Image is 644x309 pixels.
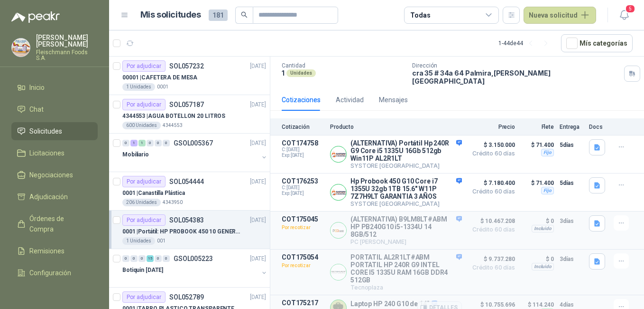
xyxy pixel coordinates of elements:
div: 15 [147,255,154,262]
div: 0 [155,140,162,146]
span: 5 [625,4,635,13]
p: 001 [157,237,166,245]
div: 0 [163,140,170,146]
div: Incluido [532,263,554,270]
p: [DATE] [250,100,266,109]
p: Por recotizar [282,223,324,232]
span: C: [DATE] [282,147,324,153]
div: 0 [122,140,129,146]
a: Por adjudicarSOL057232[DATE] 00001 |CAFETERA DE MESA1 Unidades0001 [109,57,270,95]
p: COT175045 [282,215,324,223]
p: 0001 | Portátil: HP PROBOOK 450 10 GENERACIÓN PROCESADOR INTEL CORE i7 [122,227,240,236]
p: [DATE] [250,293,266,302]
p: Botiquin [DATE] [122,266,163,275]
p: COT175054 [282,253,324,261]
p: 3 días [560,253,583,265]
span: Exp: [DATE] [282,191,324,196]
button: 5 [616,7,633,24]
p: Cotización [282,124,324,130]
div: Actividad [336,95,364,105]
p: [DATE] [250,216,266,225]
div: 0 [130,255,138,262]
p: Producto [330,124,462,130]
div: Unidades [286,69,316,77]
p: SOL057187 [169,101,204,108]
div: Por adjudicar [122,99,166,110]
p: Precio [468,124,515,130]
img: Company Logo [331,184,346,200]
p: SOL057232 [169,63,204,69]
a: Licitaciones [11,144,98,162]
p: Docs [589,124,608,130]
a: 0 0 0 15 0 0 GSOL005223[DATE] Botiquin [DATE] [122,253,268,283]
p: Dirección [412,62,620,69]
span: Crédito 60 días [468,227,515,232]
span: Adjudicación [29,192,68,202]
p: 0001 | Canastilla Plástica [122,189,185,198]
img: Company Logo [331,222,346,238]
button: Mís categorías [561,34,633,52]
div: Incluido [532,225,554,232]
p: Entrega [560,124,583,130]
span: $ 10.467.208 [468,215,515,227]
span: Configuración [29,268,71,278]
div: Fijo [541,187,554,194]
p: Cantidad [282,62,405,69]
div: 206 Unidades [122,199,161,206]
p: GSOL005367 [174,140,213,146]
span: Remisiones [29,246,64,256]
div: 1 - 44 de 44 [498,36,553,51]
span: Solicitudes [29,126,62,136]
span: C: [DATE] [282,185,324,191]
img: Company Logo [331,146,346,162]
p: 1 [282,69,285,77]
p: $ 0 [521,215,554,227]
p: Fleischmann Foods S.A. [36,49,98,61]
a: Inicio [11,78,98,97]
p: [DATE] [250,177,266,186]
div: Cotizaciones [282,95,321,105]
p: 4343950 [163,199,183,206]
p: cra 35 # 34a 64 Palmira , [PERSON_NAME][GEOGRAPHIC_DATA] [412,69,620,85]
a: Configuración [11,264,98,282]
p: COT176253 [282,177,324,185]
span: $ 9.737.280 [468,253,515,265]
div: 1 Unidades [122,237,155,245]
p: SOL052789 [169,294,204,300]
p: Flete [521,124,554,130]
div: 1 [130,140,138,146]
p: (ALTERNATIVA) B9LM8LT#ABM HP PB240G10 i5-1334U 14 8GB/512 [350,215,462,238]
p: 00001 | CAFETERA DE MESA [122,73,197,82]
span: Crédito 60 días [468,151,515,156]
p: [DATE] [250,254,266,263]
p: 5 días [560,177,583,189]
p: GSOL005223 [174,255,213,262]
div: 0 [147,140,154,146]
p: Mobiliario [122,150,149,159]
span: Chat [29,104,44,115]
p: 5 días [560,139,583,151]
span: Licitaciones [29,148,64,158]
p: 3 días [560,215,583,227]
a: 0 1 1 0 0 0 GSOL005367[DATE] Mobiliario [122,137,268,168]
p: Tecnoplaza [350,284,462,291]
span: Crédito 60 días [468,189,515,194]
span: $ 7.180.400 [468,177,515,189]
div: 1 [138,140,146,146]
div: Por adjudicar [122,291,166,303]
p: 4344553 [163,122,183,129]
div: 600 Unidades [122,122,161,129]
a: Por adjudicarSOL057187[DATE] 4344553 |AGUA BOTELLON 20 LITROS600 Unidades4344553 [109,95,270,134]
span: Crédito 60 días [468,265,515,270]
h1: Mis solicitudes [140,8,201,22]
p: COT175217 [282,299,324,307]
div: 0 [122,255,129,262]
img: Company Logo [12,39,30,57]
span: Negociaciones [29,170,73,180]
p: COT174758 [282,139,324,147]
a: Órdenes de Compra [11,210,98,238]
div: Fijo [541,149,554,156]
a: Solicitudes [11,122,98,140]
p: Laptop HP 240 G10 de 14" [350,300,437,309]
p: [DATE] [250,62,266,71]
